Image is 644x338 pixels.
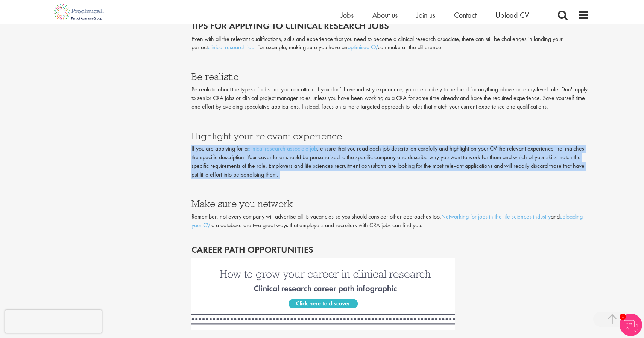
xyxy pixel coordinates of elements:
[191,131,589,141] h3: Highlight your relevant experience
[348,43,378,51] a: optimised CV
[191,213,589,230] p: Remember, not every company will advertise all its vacancies so you should consider other approac...
[372,10,398,20] a: About us
[191,145,589,179] p: If you are applying for a , ensure that you read each job description carefully and highlight on ...
[191,213,583,229] a: uploading your CV
[191,35,589,52] p: Even with all the relevant qualifications, skills and experience that you need to become a clinic...
[191,72,589,81] h3: Be realistic
[5,310,102,333] iframe: reCAPTCHA
[620,314,642,336] img: Chatbot
[191,245,589,255] h2: Career path opportunities
[208,43,254,51] a: clinical research job
[416,10,435,20] a: Join us
[191,21,589,31] h2: Tips for applying to clinical research jobs
[441,213,551,220] a: Networking for jobs in the life sciences industry
[454,10,477,20] a: Contact
[191,258,455,330] img: width=
[248,145,317,152] a: clinical research associate job
[341,10,354,20] a: Jobs
[620,314,626,320] span: 1
[495,10,529,20] a: Upload CV
[191,199,589,208] h3: Make sure you network
[191,85,589,111] p: Be realistic about the types of jobs that you can attain. If you don’t have industry experience, ...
